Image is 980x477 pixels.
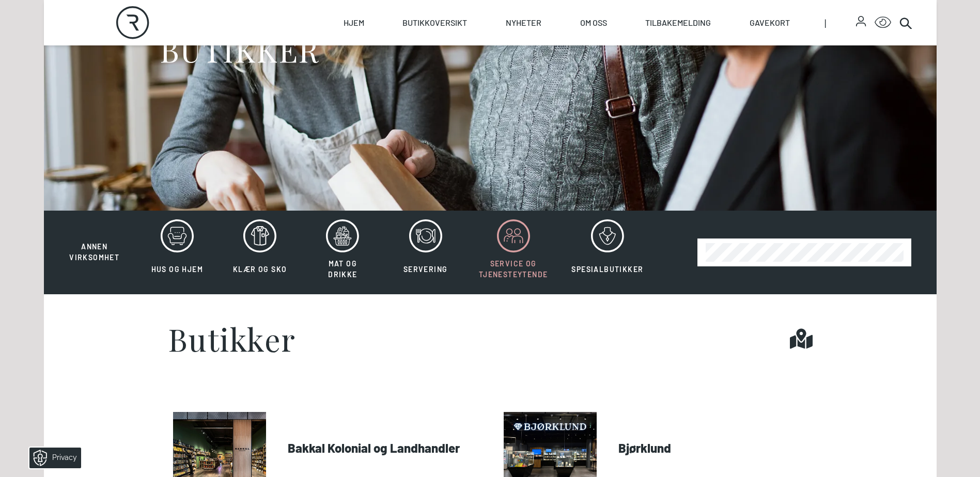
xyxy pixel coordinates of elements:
[168,323,296,354] h1: Butikker
[302,219,383,286] button: Mat og drikke
[479,259,548,279] span: Service og tjenesteytende
[875,14,891,31] button: Open Accessibility Menu
[403,265,448,274] span: Servering
[151,265,203,274] span: Hus og hjem
[220,219,300,286] button: Klær og sko
[561,219,654,286] button: Spesialbutikker
[468,219,559,286] button: Service og tjenesteytende
[137,219,217,286] button: Hus og hjem
[571,265,643,274] span: Spesialbutikker
[10,444,95,472] iframe: Manage Preferences
[160,30,319,69] h1: BUTIKKER
[54,219,135,263] button: Annen virksomhet
[69,242,119,262] span: Annen virksomhet
[233,265,287,274] span: Klær og sko
[328,259,357,279] span: Mat og drikke
[385,219,466,286] button: Servering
